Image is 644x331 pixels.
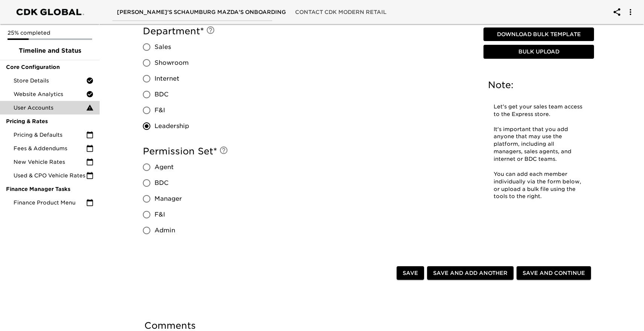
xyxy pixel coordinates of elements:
p: 25% completed [8,29,92,37]
span: Manager [155,194,182,203]
button: Bulk Upload [483,45,594,59]
span: BDC [155,90,168,99]
span: Timeline and Status [6,46,94,55]
span: Finance Product Menu [14,199,86,206]
span: [PERSON_NAME]'s Schaumburg Mazda's Onboarding [117,8,286,17]
p: Let's get your sales team access to the Express store. [494,103,584,118]
button: account of current user [608,3,626,21]
span: Finance Manager Tasks [6,185,94,193]
span: Admin [155,226,175,235]
span: Core Configuration [6,63,94,71]
button: Save and Continue [517,266,591,280]
span: Download Bulk Template [486,30,591,39]
span: Save and Add Another [433,268,508,278]
span: Save [403,268,418,278]
span: Leadership [155,122,189,131]
button: Download Bulk Template [483,27,594,41]
span: Showroom [155,58,189,67]
span: F&I [155,210,165,219]
span: Store Details [14,77,86,84]
span: Used & CPO Vehicle Rates [14,172,86,179]
button: Save and Add Another [427,266,514,280]
h5: Note: [488,79,589,91]
span: Internet [155,74,179,83]
span: User Accounts [14,104,86,111]
span: Bulk Upload [486,47,591,57]
span: Fees & Addendums [14,145,86,152]
h5: Permission Set [143,145,474,157]
span: Sales [155,43,171,52]
span: Save and Continue [523,268,585,278]
span: F&I [155,106,165,115]
p: You can add each member individually via the form below, or upload a bulk file using the tools to... [494,171,584,201]
span: New Vehicle Rates [14,158,86,166]
span: Contact CDK Modern Retail [295,8,386,17]
button: account of current user [621,3,639,21]
p: It's important that you add anyone that may use the platform, including all managers, sales agent... [494,126,584,163]
h5: Department [143,25,474,37]
button: Save [397,266,424,280]
span: BDC [155,178,168,188]
span: Pricing & Defaults [14,131,86,139]
span: Website Analytics [14,90,86,98]
span: Agent [155,163,174,172]
span: Pricing & Rates [6,117,94,125]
